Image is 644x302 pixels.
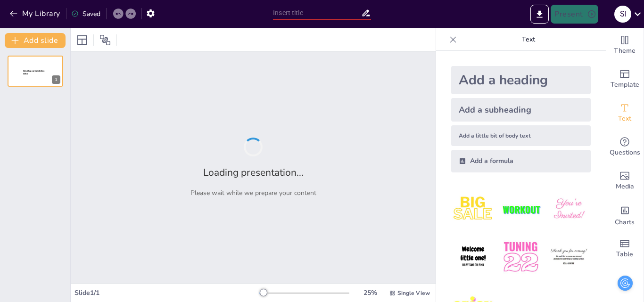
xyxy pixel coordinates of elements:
[615,217,635,228] span: Charts
[614,46,636,56] span: Theme
[451,98,591,122] div: Add a subheading
[203,166,304,179] h2: Loading presentation...
[74,288,259,297] div: Slide 1 / 1
[616,249,633,260] span: Table
[614,5,631,24] button: S I
[606,96,644,130] div: Add text boxes
[616,181,634,192] span: Media
[71,9,100,18] div: Saved
[7,6,64,21] button: My Library
[461,28,596,51] p: Text
[610,147,640,158] span: Questions
[499,188,543,231] img: 2.jpeg
[530,5,549,24] button: Export to PowerPoint
[451,66,591,94] div: Add a heading
[547,188,591,231] img: 3.jpeg
[74,33,90,48] div: Layout
[23,70,44,75] span: Sendsteps presentation editor
[606,164,644,198] div: Add images, graphics, shapes or video
[451,125,591,146] div: Add a little bit of body text
[551,5,598,24] button: Present
[451,188,495,231] img: 1.jpeg
[451,235,495,279] img: 4.jpeg
[8,56,63,87] div: 1
[359,288,381,297] div: 25 %
[606,232,644,266] div: Add a table
[52,75,60,84] div: 1
[5,33,66,48] button: Add slide
[611,80,639,90] span: Template
[606,130,644,164] div: Get real-time input from your audience
[499,235,543,279] img: 5.jpeg
[606,62,644,96] div: Add ready made slides
[547,235,591,279] img: 6.jpeg
[273,6,361,20] input: Insert title
[606,198,644,232] div: Add charts and graphs
[190,188,316,197] p: Please wait while we prepare your content
[606,28,644,62] div: Change the overall theme
[397,289,430,297] span: Single View
[614,6,631,23] div: S I
[99,34,111,46] span: Position
[451,150,591,172] div: Add a formula
[618,114,631,124] span: Text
